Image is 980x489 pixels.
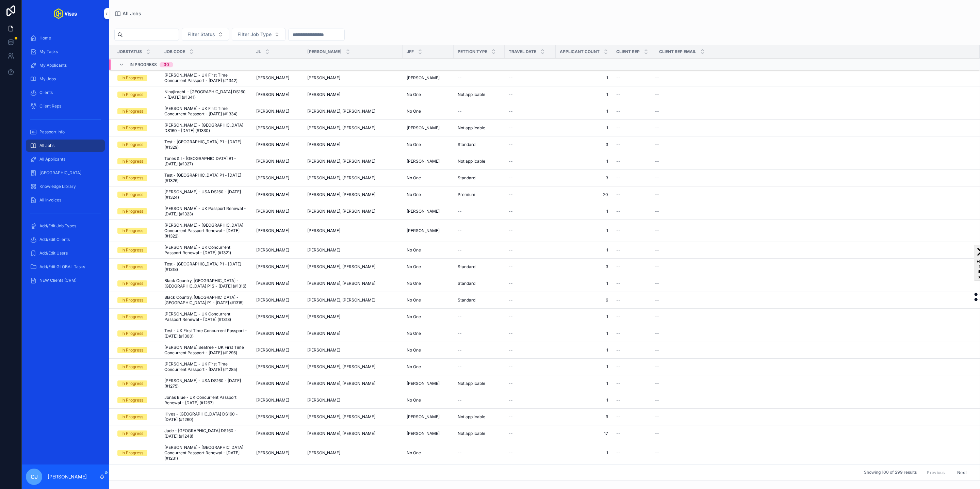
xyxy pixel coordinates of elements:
[560,75,608,81] span: 1
[616,209,651,214] a: --
[509,228,552,233] a: --
[307,228,398,233] a: [PERSON_NAME]
[407,209,450,214] a: [PERSON_NAME]
[121,208,143,214] div: In Progress
[655,75,659,81] span: --
[256,142,299,147] a: [PERSON_NAME]
[256,109,299,114] a: [PERSON_NAME]
[164,245,248,256] a: [PERSON_NAME] - UK Concurrent Passport Renewal - [DATE] (#1321)
[307,159,375,164] span: [PERSON_NAME], [PERSON_NAME]
[26,180,105,193] a: Knowledge Library
[256,228,289,233] span: [PERSON_NAME]
[407,228,440,233] span: [PERSON_NAME]
[655,92,659,97] span: --
[39,103,61,109] span: Client Reps
[560,175,608,181] a: 3
[655,247,659,253] span: --
[655,159,971,164] a: --
[39,76,56,82] span: My Jobs
[256,75,299,81] a: [PERSON_NAME]
[256,228,299,233] a: [PERSON_NAME]
[509,247,552,253] a: --
[307,159,398,164] a: [PERSON_NAME], [PERSON_NAME]
[307,175,398,181] a: [PERSON_NAME], [PERSON_NAME]
[616,109,651,114] a: --
[39,49,58,54] span: My Tasks
[307,75,398,81] a: [PERSON_NAME]
[616,247,651,253] a: --
[616,125,651,131] a: --
[256,175,289,181] span: [PERSON_NAME]
[458,125,485,131] span: Not applicable
[39,278,77,283] span: NEW Clients (CRM)
[307,125,375,131] span: [PERSON_NAME], [PERSON_NAME]
[256,159,289,164] span: [PERSON_NAME]
[26,126,105,138] a: Passport Info
[117,228,156,234] a: In Progress
[256,264,299,270] a: [PERSON_NAME]
[307,281,398,286] a: [PERSON_NAME], [PERSON_NAME]
[407,264,450,270] a: No One
[560,209,608,214] a: 1
[232,28,285,41] button: Select Button
[39,157,65,162] span: All Applicants
[458,247,501,253] a: --
[307,142,340,147] span: [PERSON_NAME]
[130,62,157,67] span: In Progress
[256,125,289,131] span: [PERSON_NAME]
[307,92,398,97] a: [PERSON_NAME]
[616,228,651,233] a: --
[39,197,61,203] span: All Invoices
[307,247,398,253] a: [PERSON_NAME]
[307,281,375,286] span: [PERSON_NAME], [PERSON_NAME]
[407,264,421,270] span: No One
[407,228,450,233] a: [PERSON_NAME]
[509,159,513,164] span: --
[616,142,651,147] a: --
[26,86,105,99] a: Clients
[458,159,485,164] span: Not applicable
[164,206,248,217] a: [PERSON_NAME] - UK Passport Renewal - [DATE] (#1323)
[26,194,105,206] a: All Invoices
[509,209,552,214] a: --
[407,109,421,114] span: No One
[655,125,971,131] a: --
[39,264,85,270] span: Add/Edit GLOBAL Tasks
[256,92,299,97] a: [PERSON_NAME]
[117,92,156,98] a: In Progress
[121,280,143,287] div: In Progress
[26,46,105,58] a: My Tasks
[509,175,513,181] span: --
[560,92,608,97] a: 1
[117,280,156,287] a: In Progress
[560,109,608,114] a: 1
[509,264,552,270] a: --
[655,264,659,270] span: --
[458,281,475,286] span: Standard
[256,281,289,286] span: [PERSON_NAME]
[616,175,620,181] span: --
[407,125,450,131] a: [PERSON_NAME]
[616,264,620,270] span: --
[458,109,501,114] a: --
[307,142,398,147] a: [PERSON_NAME]
[114,10,141,17] a: All Jobs
[655,192,971,197] a: --
[509,175,552,181] a: --
[256,264,289,270] span: [PERSON_NAME]
[26,153,105,165] a: All Applicants
[164,139,248,150] span: Test - [GEOGRAPHIC_DATA] P1 - [DATE] (#1329)
[407,75,450,81] a: [PERSON_NAME]
[187,31,215,38] span: Filter Status
[256,209,299,214] a: [PERSON_NAME]
[121,228,143,234] div: In Progress
[458,75,462,81] span: --
[307,209,398,214] a: [PERSON_NAME], [PERSON_NAME]
[509,125,552,131] a: --
[39,184,76,189] span: Knowledge Library
[458,175,475,181] span: Standard
[509,92,552,97] a: --
[560,281,608,286] span: 1
[655,228,659,233] span: --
